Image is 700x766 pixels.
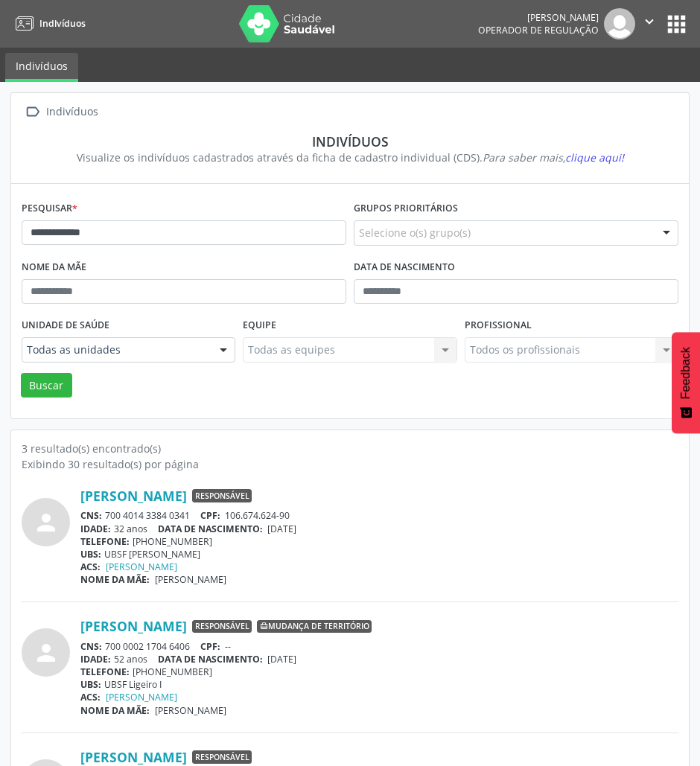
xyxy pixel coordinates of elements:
i:  [641,13,658,30]
span: clique aqui! [565,150,624,165]
div: 52 anos [80,653,678,666]
span: UBS: [80,678,101,691]
a: [PERSON_NAME] [80,488,187,504]
span: Feedback [679,347,693,399]
button:  [635,8,664,39]
button: Buscar [21,373,72,398]
a: [PERSON_NAME] [80,618,187,634]
span: [PERSON_NAME] [155,704,226,717]
button: apps [664,11,690,37]
a: [PERSON_NAME] [80,749,187,765]
div: 700 4014 3384 0341 [80,509,678,522]
span: Indivíduos [39,17,86,30]
div: Indivíduos [43,101,101,123]
span: Responsável [192,750,252,764]
span: Todas as unidades [27,342,205,357]
div: UBSF Ligeiro I [80,678,678,691]
div: [PERSON_NAME] [478,11,599,24]
span: Responsável [192,489,252,502]
div: Indivíduos [32,133,668,150]
span: ACS: [80,691,101,703]
div: 700 0002 1704 6406 [80,640,678,653]
a: [PERSON_NAME] [106,561,177,573]
div: 32 anos [80,523,678,535]
i: person [33,509,60,536]
label: Pesquisar [22,197,77,220]
div: [PHONE_NUMBER] [80,535,678,548]
span: Responsável [192,620,252,633]
label: Data de nascimento [354,256,455,279]
div: Visualize os indivíduos cadastrados através da ficha de cadastro individual (CDS). [32,150,668,165]
span: Mudança de território [257,620,372,633]
span: DATA DE NASCIMENTO: [158,523,263,535]
img: img [604,8,635,39]
a: Indivíduos [5,53,78,82]
label: Unidade de saúde [22,314,109,337]
span: UBS: [80,548,101,561]
span: DATA DE NASCIMENTO: [158,653,263,666]
div: UBSF [PERSON_NAME] [80,548,678,561]
span: -- [225,640,231,653]
label: Profissional [465,314,532,337]
span: 106.674.624-90 [225,509,290,522]
i: person [33,639,60,666]
a:  Indivíduos [22,101,101,123]
label: Grupos prioritários [354,197,458,220]
span: TELEFONE: [80,666,130,678]
span: CPF: [200,509,220,522]
span: [DATE] [267,653,296,666]
span: [PERSON_NAME] [155,573,226,586]
i: Para saber mais, [483,150,624,165]
i:  [22,101,43,123]
label: Equipe [243,314,276,337]
span: ACS: [80,561,101,573]
button: Feedback - Mostrar pesquisa [672,332,700,433]
div: Exibindo 30 resultado(s) por página [22,456,678,472]
div: 3 resultado(s) encontrado(s) [22,441,678,456]
span: [DATE] [267,523,296,535]
span: TELEFONE: [80,535,130,548]
label: Nome da mãe [22,256,86,279]
a: Indivíduos [10,11,86,36]
span: CPF: [200,640,220,653]
span: CNS: [80,640,102,653]
span: CNS: [80,509,102,522]
span: IDADE: [80,653,111,666]
span: IDADE: [80,523,111,535]
span: Selecione o(s) grupo(s) [359,225,471,240]
a: [PERSON_NAME] [106,691,177,703]
span: NOME DA MÃE: [80,704,150,717]
span: NOME DA MÃE: [80,573,150,586]
div: [PHONE_NUMBER] [80,666,678,678]
span: Operador de regulação [478,24,599,36]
